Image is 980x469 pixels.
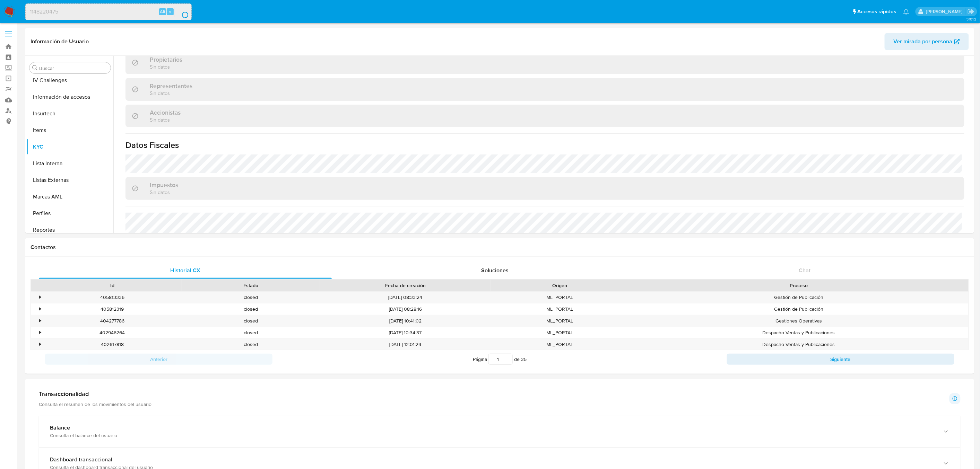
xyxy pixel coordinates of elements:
div: Despacho Ventas y Publicaciones [629,327,969,338]
h1: Contactos [31,244,969,251]
div: [DATE] 10:34:37 [320,327,491,338]
p: gregorio.negri@mercadolibre.com [926,8,965,15]
h1: Datos Fiscales [125,140,964,150]
input: Buscar usuario o caso... [26,7,191,16]
div: • [39,329,41,336]
span: Soluciones [481,266,509,274]
button: Información de accesos [27,89,113,105]
div: 405813336 [43,292,182,303]
span: s [169,8,171,15]
input: Buscar [39,65,108,71]
div: • [39,318,41,324]
button: Insurtech [27,105,113,122]
div: ML_PORTAL [491,303,630,315]
div: ML_PORTAL [491,315,630,327]
div: ML_PORTAL [491,339,630,350]
div: [DATE] 12:01:29 [320,339,491,350]
div: ImpuestosSin datos [125,177,964,200]
h3: Propietarios [150,56,182,63]
div: Estado [187,282,315,289]
span: Alt [160,8,165,15]
h3: Impuestos [150,181,178,189]
a: Notificaciones [903,9,909,15]
div: Id [48,282,177,289]
div: ML_PORTAL [491,327,630,338]
div: • [39,294,41,301]
button: IV Challenges [27,72,113,89]
div: • [39,306,41,312]
div: Fecha de creación [325,282,486,289]
button: KYC [27,139,113,155]
span: 25 [521,356,527,363]
button: Anterior [45,354,272,365]
div: closed [182,327,320,338]
span: Historial CX [170,266,200,274]
div: [DATE] 08:28:16 [320,303,491,315]
button: Reportes [27,222,113,238]
div: • [39,341,41,348]
h1: Información de Usuario [31,38,89,45]
div: Gestión de Publicación [629,292,969,303]
span: Accesos rápidos [858,8,896,15]
button: search-icon [175,7,189,17]
div: Proceso [634,282,964,289]
button: Items [27,122,113,139]
a: Salir [968,8,975,15]
div: Gestión de Publicación [629,303,969,315]
button: Marcas AML [27,188,113,205]
div: [DATE] 10:41:02 [320,315,491,327]
div: PropietariosSin datos [125,52,964,74]
div: AccionistasSin datos [125,105,964,127]
div: closed [182,292,320,303]
span: Chat [799,266,810,274]
button: Siguiente [727,354,954,365]
button: Listas Externas [27,172,113,188]
p: Sin datos [150,189,178,195]
button: Lista Interna [27,155,113,172]
button: Perfiles [27,205,113,222]
div: 402617818 [43,339,182,350]
p: Sin datos [150,63,182,70]
div: Gestiones Operativas [629,315,969,327]
div: 404277786 [43,315,182,327]
div: Despacho Ventas y Publicaciones [629,339,969,350]
button: Buscar [32,65,38,71]
div: 402946264 [43,327,182,338]
div: ML_PORTAL [491,292,630,303]
p: Sin datos [150,90,192,96]
div: closed [182,315,320,327]
h3: Representantes [150,82,192,90]
div: RepresentantesSin datos [125,78,964,100]
div: [DATE] 08:33:24 [320,292,491,303]
div: 405812319 [43,303,182,315]
span: Ver mirada por persona [894,33,953,50]
div: Origen [496,282,625,289]
span: Página de [473,354,527,365]
div: closed [182,339,320,350]
button: Ver mirada por persona [885,33,969,50]
h3: Accionistas [150,109,181,116]
div: closed [182,303,320,315]
p: Sin datos [150,116,181,123]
